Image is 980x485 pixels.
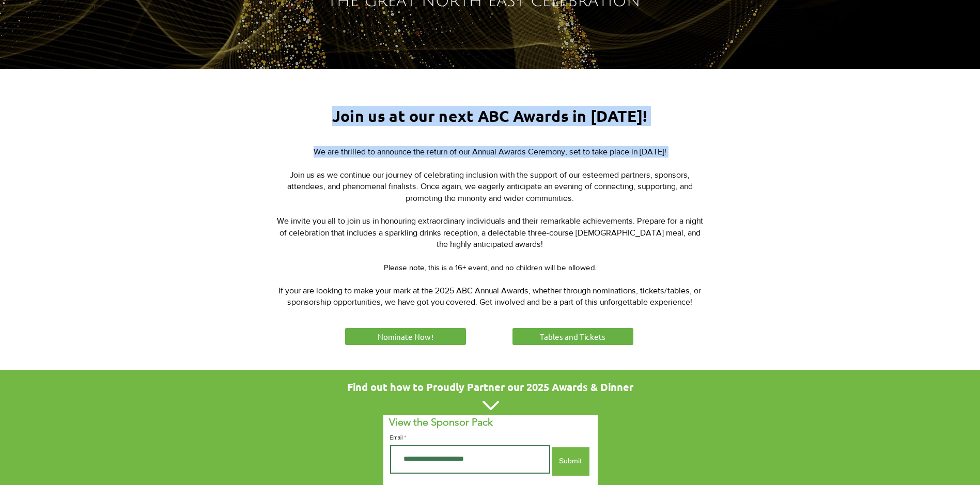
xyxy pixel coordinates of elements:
span: We are thrilled to announce the return of our Annual Awards Ceremony, set to take place in [DATE]! [314,147,666,156]
a: Tables and Tickets [511,326,635,347]
span: Join us at our next ABC Awards in [DATE]! [332,106,647,126]
span: We invite you all to join us in honouring extraordinary individuals and their remarkable achievem... [277,216,703,248]
span: Join us as we continue our journey of celebrating inclusion with the support of our esteemed part... [287,170,693,202]
a: Nominate Now! [344,326,468,347]
span: View the Sponsor Pack [389,416,493,428]
button: Submit [552,447,589,476]
span: Tables and Tickets [540,331,605,342]
span: If your are looking to make your mark at the 2025 ABC Annual Awards, whether through nominations,... [278,286,701,306]
label: Email [390,435,550,441]
span: Submit [559,456,582,466]
span: Please note, this is a 16+ event, and no children will be allowed. [384,263,596,272]
span: Nominate Now! [378,331,433,342]
span: Find out how to Proudly Partner our 2025 Awards & Dinner [347,380,633,394]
